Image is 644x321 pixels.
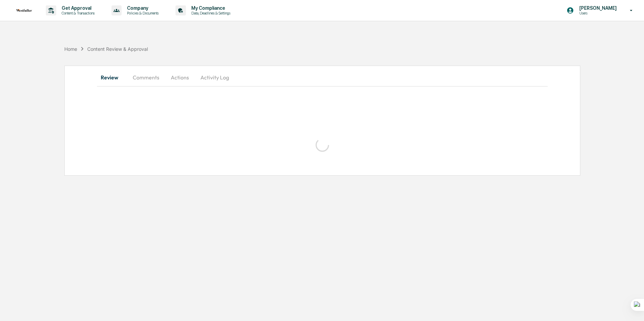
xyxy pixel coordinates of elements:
[56,11,98,15] p: Content & Transactions
[186,11,234,15] p: Data, Deadlines & Settings
[574,11,620,15] p: Users
[97,69,548,85] div: secondary tabs example
[87,46,148,52] div: Content Review & Approval
[16,9,32,12] img: logo
[122,11,162,15] p: Policies & Documents
[122,5,162,11] p: Company
[195,69,234,85] button: Activity Log
[56,5,98,11] p: Get Approval
[186,5,234,11] p: My Compliance
[127,69,165,85] button: Comments
[64,46,77,52] div: Home
[97,69,127,85] button: Review
[165,69,195,85] button: Actions
[574,5,620,11] p: [PERSON_NAME]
